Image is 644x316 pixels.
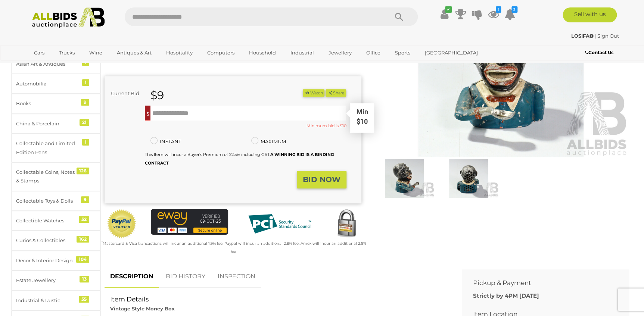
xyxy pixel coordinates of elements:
a: ✔ [439,7,450,21]
a: Antiques & Art [112,47,156,59]
div: Estate Jewellery [16,276,78,285]
div: Collectible Watches [16,216,78,225]
a: Hospitality [161,47,197,59]
a: Cars [29,47,49,59]
a: Wine [84,47,107,59]
div: China & Porcelain [16,119,78,128]
div: Collectable Coins, Notes & Stamps [16,168,78,185]
div: 52 [79,216,89,223]
small: Minimum bid is $10 [306,122,346,130]
small: This Item will incur a Buyer's Premium of 22.5% including GST. [145,152,334,166]
div: 162 [77,236,89,243]
a: Contact Us [585,49,615,57]
div: Automobilia [16,79,78,88]
img: PCI DSS compliant [242,209,317,239]
button: Search [380,7,418,26]
img: Secured by Rapid SSL [332,209,361,239]
a: Sports [390,47,415,59]
div: 9 [81,196,89,203]
a: DESCRIPTION [105,266,159,288]
a: LOSIFA [571,33,595,39]
a: Collectable Coins, Notes & Stamps 126 [11,162,100,191]
div: 1 [82,139,89,146]
div: Curios & Collectibles [16,236,78,245]
a: Asian Art & Antiques 1 [11,54,100,74]
a: Sign Out [597,33,619,39]
a: 3 [504,7,516,21]
button: Share [326,89,346,97]
a: Estate Jewellery 13 [11,270,100,290]
button: Watch [303,89,324,97]
div: 9 [81,99,89,106]
a: BID HISTORY [160,266,211,288]
div: Books [16,99,78,108]
a: Curios & Collectibles 162 [11,231,100,250]
strong: $9 [150,88,164,102]
a: Collectable and Limited Edition Pens 1 [11,134,100,162]
a: INSPECTION [212,266,261,288]
div: Asian Art & Antiques [16,60,78,68]
a: Collectable Toys & Dolls 9 [11,191,100,211]
div: Collectable Toys & Dolls [16,197,78,205]
a: Automobilia 1 [11,74,100,94]
img: Vintage Style Money Box [438,159,499,198]
a: Sell with us [563,7,617,22]
b: Contact Us [585,50,613,55]
div: 126 [77,168,89,174]
div: Min $10 [351,107,373,132]
div: Current Bid [105,89,145,98]
a: China & Porcelain 21 [11,114,100,134]
b: Strictly by 4PM [DATE] [473,292,539,299]
img: Vintage Style Money Box [374,159,435,198]
div: Industrial & Rustic [16,296,78,305]
a: Computers [202,47,239,59]
strong: Vintage Style Money Box [110,306,175,312]
a: Collectible Watches 52 [11,211,100,231]
i: 3 [511,6,517,13]
div: 13 [80,276,89,282]
h2: Pickup & Payment [473,279,607,287]
a: Industrial [286,47,319,59]
a: Trucks [54,47,80,59]
h2: Item Details [110,296,445,303]
li: Watch this item [303,89,324,97]
label: INSTANT [150,137,181,146]
a: Industrial & Rustic 55 [11,291,100,310]
a: [GEOGRAPHIC_DATA] [420,47,483,59]
div: 55 [79,296,89,303]
div: Collectable and Limited Edition Pens [16,139,78,157]
a: Office [361,47,385,59]
i: ✔ [445,6,452,13]
a: 1 [488,7,499,21]
div: Decor & Interior Design [16,256,78,265]
div: 104 [76,256,89,263]
img: Official PayPal Seal [106,209,137,239]
label: MAXIMUM [251,137,286,146]
img: eWAY Payment Gateway [151,209,228,235]
strong: BID NOW [303,175,340,184]
a: Jewellery [324,47,357,59]
div: 21 [80,119,89,126]
a: Decor & Interior Design 104 [11,251,100,270]
i: 1 [496,6,501,13]
span: | [595,33,596,39]
small: Mastercard & Visa transactions will incur an additional 1.9% fee. Paypal will incur an additional... [102,241,366,254]
strong: LOSIFA [571,33,594,39]
img: Allbids.com.au [28,7,109,28]
button: BID NOW [297,171,346,188]
a: Household [244,47,281,59]
div: 1 [82,79,89,86]
b: A WINNING BID IS A BINDING CONTRACT [145,152,334,166]
a: Books 9 [11,94,100,113]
